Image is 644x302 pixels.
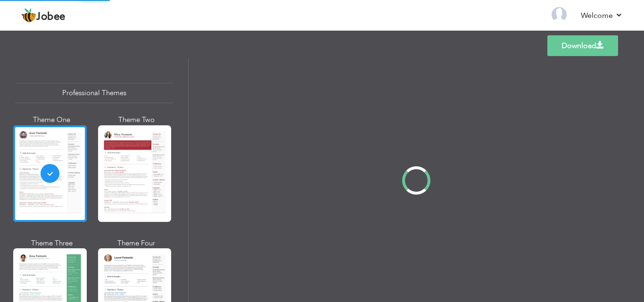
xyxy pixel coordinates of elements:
img: jobee.io [21,8,36,23]
a: Download [547,35,618,56]
span: Jobee [36,12,66,22]
img: Profile Img [552,7,567,22]
a: Welcome [581,10,623,21]
a: Jobee [21,8,66,23]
